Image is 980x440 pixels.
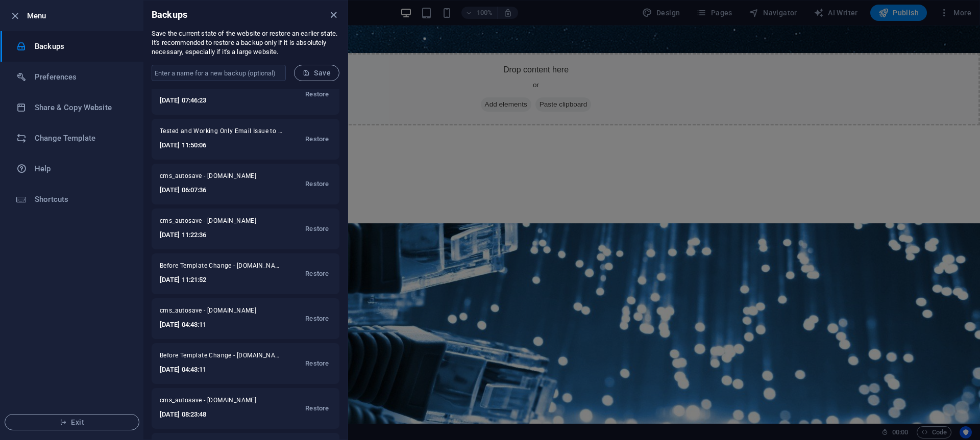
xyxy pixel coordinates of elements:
[303,127,331,151] button: Restore
[303,396,331,421] button: Restore
[305,402,329,415] span: Restore
[5,414,139,430] button: Exit
[35,132,129,144] h6: Change Template
[160,408,269,421] h6: [DATE] 08:23:48
[160,364,282,376] h6: [DATE] 04:43:11
[160,127,282,139] span: Tested and Working Only Email Issue to be fixed - ascnsecurity.com.au
[160,139,282,151] h6: [DATE] 11:50:06
[13,418,131,426] span: Exit
[1,153,143,184] a: Help
[152,29,339,57] p: Save the current state of the website or restore an earlier state. It's recommended to restore a ...
[305,268,329,280] span: Restore
[160,172,269,184] span: cms_autosave - [DOMAIN_NAME]
[305,313,329,325] span: Restore
[294,65,339,81] button: Save
[327,9,339,21] button: close
[303,172,331,196] button: Restore
[35,71,129,83] h6: Preferences
[303,262,331,286] button: Restore
[160,217,269,229] span: cms_autosave - [DOMAIN_NAME]
[305,133,329,145] span: Restore
[305,88,329,100] span: Restore
[160,94,269,107] h6: [DATE] 07:46:23
[35,163,129,175] h6: Help
[305,357,329,370] span: Restore
[303,217,331,241] button: Restore
[303,306,331,331] button: Restore
[303,351,331,376] button: Restore
[305,178,329,190] span: Restore
[160,396,269,408] span: cms_autosave - [DOMAIN_NAME]
[305,223,329,235] span: Restore
[35,193,129,205] h6: Shortcuts
[35,40,129,53] h6: Backups
[303,69,331,77] span: Save
[160,262,282,274] span: Before Template Change - ascnsecurity.com.au
[160,319,269,331] h6: [DATE] 04:43:11
[160,184,269,196] h6: [DATE] 06:07:36
[160,306,269,319] span: cms_autosave - [DOMAIN_NAME]
[160,229,269,241] h6: [DATE] 11:22:36
[152,9,187,21] h6: Backups
[27,10,135,22] h6: Menu
[303,82,331,107] button: Restore
[160,351,282,364] span: Before Template Change - ascnsecurity.com.au
[35,101,129,114] h6: Share & Copy Website
[152,65,286,81] input: Enter a name for a new backup (optional)
[160,274,282,286] h6: [DATE] 11:21:52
